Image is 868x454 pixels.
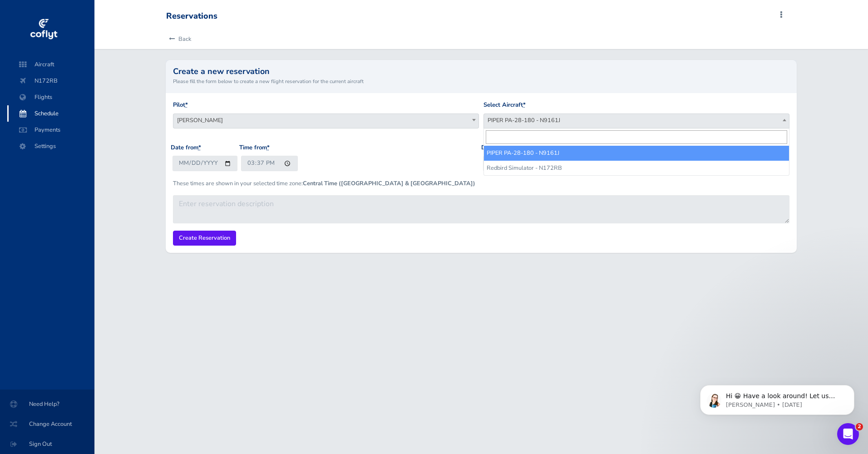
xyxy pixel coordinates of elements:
[173,114,478,127] span: Paul Karr
[166,11,217,21] div: Reservations
[303,179,475,188] b: Central Time ([GEOGRAPHIC_DATA] & [GEOGRAPHIC_DATA])
[11,396,84,412] span: Need Help?
[185,101,188,109] abbr: required
[173,67,789,75] h2: Create a new reservation
[856,423,863,430] span: 2
[173,179,789,188] p: These times are shown in your selected time zone:
[837,423,859,445] iframe: Intercom live chat
[173,113,479,128] span: Paul Karr
[239,143,270,153] label: Time from
[16,73,85,89] span: N172RB
[198,143,201,152] abbr: required
[16,122,85,138] span: Payments
[166,29,191,49] a: Back
[16,56,85,73] span: Aircraft
[484,146,789,160] li: PIPER PA-28-180 - N9161J
[16,89,85,105] span: Flights
[686,366,868,429] iframe: Intercom notifications message
[484,114,789,127] span: PIPER PA-28-180 - N9161J
[483,100,526,110] label: Select Aircraft
[11,416,84,432] span: Change Account
[173,231,236,246] input: Create Reservation
[481,143,504,153] label: Date to
[523,101,526,109] abbr: required
[16,105,85,122] span: Schedule
[11,436,84,452] span: Sign Out
[173,77,789,85] small: Please fill the form below to create a new flight reservation for the current aircraft
[483,113,789,128] span: PIPER PA-28-180 - N9161J
[484,161,789,175] li: Redbird Simulator - N172RB
[173,100,188,110] label: Pilot
[171,143,201,153] label: Date from
[29,16,59,43] img: coflyt logo
[16,138,85,154] span: Settings
[267,143,270,152] abbr: required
